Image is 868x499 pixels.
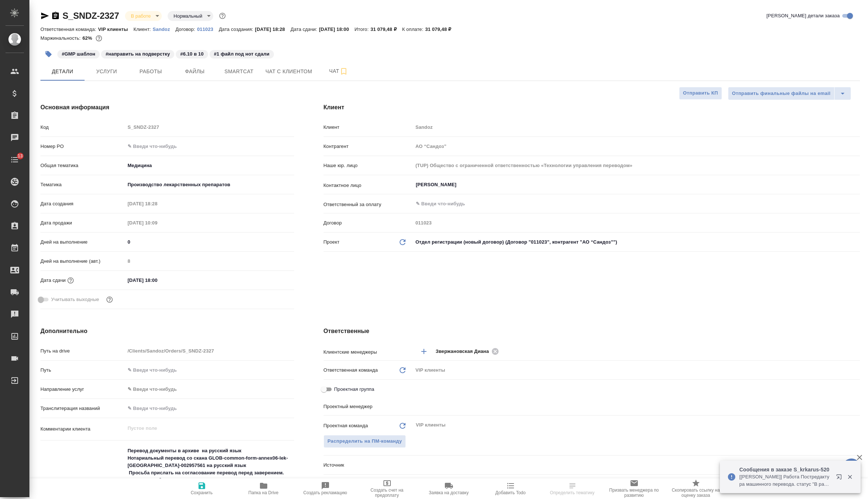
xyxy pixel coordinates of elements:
p: Ответственная команда [324,367,378,374]
button: Скопировать ссылку для ЯМессенджера [40,11,49,20]
h4: Ответственные [324,327,860,336]
button: 🙏 [842,459,861,477]
a: Sandoz [153,26,175,32]
p: Итого: [354,26,370,32]
p: Клиентские менеджеры [324,348,413,356]
p: #1 файл под нот сдали [214,50,269,58]
p: Направление услуг [40,386,125,393]
span: Призвать менеджера по развитию [608,488,661,498]
div: ✎ Введи что-нибудь [128,386,285,393]
p: 62% [82,35,94,41]
p: Общая тематика [40,162,125,169]
button: Создать рекламацию [294,478,356,499]
span: Звержановская Диана [436,348,493,355]
p: Маржинальность: [40,35,82,41]
button: Скопировать ссылку [51,11,60,20]
div: split button [728,87,851,100]
p: Сообщения в заказе S_krkarus-520 [739,466,831,473]
span: 1 файл под нот сдали [209,50,275,57]
input: ✎ Введи что-нибудь [125,141,294,152]
button: В работе [129,13,153,19]
span: 13 [13,152,27,160]
p: 31 079,48 ₽ [425,26,457,32]
a: 011023 [197,26,219,32]
p: Проект [324,238,340,246]
span: Отправить финальные файлы на email [732,89,831,98]
svg: Подписаться [339,67,348,76]
p: #направить на подверстку [106,50,170,58]
p: 31 079,48 ₽ [371,26,402,32]
p: К оплате: [402,26,425,32]
p: Договор [324,219,413,227]
button: Отправить КП [679,87,722,100]
div: В работе [168,11,213,21]
input: Пустое поле [413,160,860,171]
p: Тематика [40,181,125,188]
p: Код [40,124,125,131]
p: Дата создания: [219,26,255,32]
p: Договор: [175,26,197,32]
p: Клиент: [133,26,153,32]
div: ​ [413,459,860,471]
button: Определить тематику [542,478,603,499]
span: Заявка на доставку [429,490,468,495]
input: Пустое поле [125,256,294,266]
button: Если добавить услуги и заполнить их объемом, то дата рассчитается автоматически [66,276,75,285]
div: ✎ Введи что-нибудь [125,383,294,396]
button: 9836.40 RUB; [94,33,104,43]
button: Папка на Drive [233,478,294,499]
input: Пустое поле [413,141,860,152]
input: ✎ Введи что-нибудь [415,199,833,208]
span: Распределить на ПМ-команду [328,437,402,446]
span: Создать рекламацию [303,490,347,495]
button: Сохранить [171,478,233,499]
input: Пустое поле [125,217,189,228]
p: [[PERSON_NAME]] Работа Постредактура машинного перевода. статус "В работе" [739,473,831,488]
button: Добавить менеджера [415,343,433,360]
p: Дата создания [40,200,125,208]
p: Дата продажи [40,219,125,227]
button: Открыть в новой вкладке [832,470,849,487]
button: Добавить Todo [480,478,542,499]
span: Определить тематику [550,490,594,495]
p: Источник [324,461,413,469]
button: Выбери, если сб и вс нужно считать рабочими днями для выполнения заказа. [105,295,114,304]
p: #GMP шаблон [62,50,95,58]
span: Работы [133,67,168,76]
p: Проектный менеджер [324,403,413,410]
p: Ответственная команда: [40,26,98,32]
span: 6.10 в 10 [175,50,208,57]
div: VIP клиенты [413,364,860,376]
span: Добавить Todo [495,490,525,495]
p: Путь на drive [40,347,125,355]
input: ✎ Введи что-нибудь [125,403,294,414]
p: [DATE] 18:28 [255,26,291,32]
input: ✎ Введи что-нибудь [125,275,189,286]
div: В работе [125,11,162,21]
p: Дней на выполнение [40,238,125,246]
input: Пустое поле [125,122,294,132]
input: Пустое поле [413,122,860,132]
span: Сохранить [191,490,213,495]
p: Дата сдачи [40,277,66,284]
span: Проектная группа [334,386,374,393]
button: Призвать менеджера по развитию [603,478,665,499]
span: [PERSON_NAME] детали заказа [767,12,840,20]
a: S_SNDZ-2327 [62,11,119,21]
div: Производство лекарственных препаратов [125,178,294,191]
div: Звержановская Диана [436,347,501,356]
p: Дата сдачи: [290,26,319,32]
button: Распределить на ПМ-команду [324,435,406,448]
p: Наше юр. лицо [324,162,413,169]
div: Отдел регистрации (новый договор) (Договор "011023", контрагент "АО “Сандоз”") [413,236,860,248]
button: Добавить тэг [40,46,57,62]
span: Файлы [177,67,212,76]
a: 13 [2,151,28,169]
span: Чат с клиентом [265,67,312,76]
p: [DATE] 18:00 [319,26,355,32]
p: Клиент [324,124,413,131]
p: Ответственный за оплату [324,201,413,208]
input: Пустое поле [125,198,189,209]
span: направить на подверстку [100,50,175,57]
span: Папка на Drive [249,490,279,495]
